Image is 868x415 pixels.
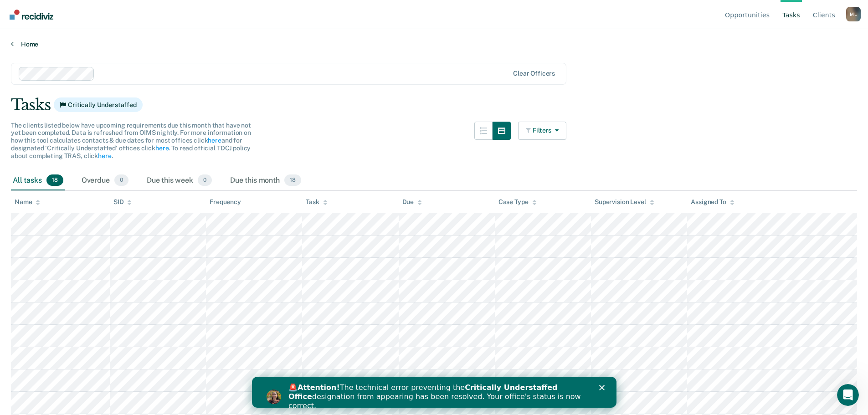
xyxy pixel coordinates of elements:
span: The clients listed below have upcoming requirements due this month that have not yet been complet... [11,122,251,159]
div: Task [306,198,327,206]
div: Case Type [498,198,537,206]
span: 0 [114,174,128,186]
span: 0 [198,174,212,186]
div: Due this month18 [228,171,303,191]
div: Clear officers [513,70,555,77]
button: Profile dropdown button [846,7,861,21]
a: here [208,137,221,144]
b: Attention! [46,6,88,15]
div: Close [347,8,356,14]
div: M L [846,7,861,21]
span: Critically Understaffed [54,97,143,112]
a: here [98,152,111,159]
div: Tasks [11,96,857,114]
div: All tasks18 [11,171,65,191]
div: Assigned To [691,198,734,206]
div: 🚨 The technical error preventing the designation from appearing has been resolved. Your office's ... [36,6,335,34]
img: Recidiviz [10,10,53,20]
span: 18 [46,174,63,186]
div: Due [402,198,422,206]
b: Critically Understaffed Office [36,6,306,24]
a: Home [11,40,857,48]
div: Due this week0 [145,171,214,191]
div: Overdue0 [80,171,130,191]
div: Supervision Level [595,198,654,206]
span: 18 [284,174,301,186]
a: here [155,144,169,152]
button: Filters [518,122,566,140]
div: Frequency [210,198,241,206]
iframe: Intercom live chat banner [252,377,616,408]
div: SID [113,198,132,206]
div: Name [15,198,40,206]
iframe: Intercom live chat [837,384,859,406]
